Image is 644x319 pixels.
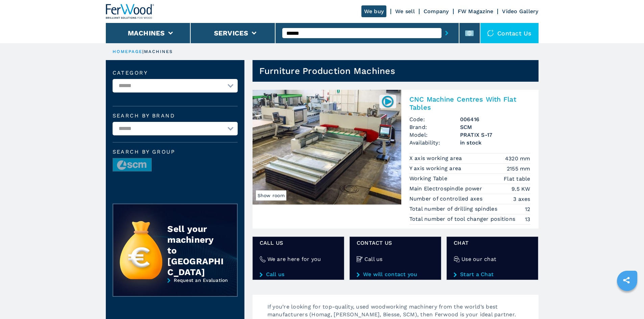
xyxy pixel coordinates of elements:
[260,271,337,277] a: Call us
[487,30,494,36] img: Contact us
[357,256,363,262] img: Call us
[409,205,499,213] p: Total number of drilling spindles
[409,139,460,147] span: Availability:
[409,131,460,139] span: Model:
[409,185,484,192] p: Main Electrospindle power
[460,139,530,147] span: in stock
[409,165,463,172] p: Y axis working area
[480,23,539,43] div: Contact us
[113,49,143,54] a: HOMEPAGE
[525,205,530,213] em: 12
[409,123,460,131] span: Brand:
[364,255,383,263] h4: Call us
[502,8,538,15] a: Video Gallery
[507,165,530,172] em: 2155 mm
[113,277,238,302] a: Request an Evaluation
[454,271,531,277] a: Start a Chat
[454,256,460,262] img: Use our chat
[144,49,173,55] p: machines
[460,123,530,131] h3: SCM
[260,239,337,247] span: Call us
[253,90,539,229] a: CNC Machine Centres With Flat Tables SCM PRATIX S-17Show room006416CNC Machine Centres With Flat ...
[424,8,449,15] a: Company
[253,90,401,205] img: CNC Machine Centres With Flat Tables SCM PRATIX S-17
[615,289,639,314] iframe: Chat
[395,8,415,15] a: We sell
[513,195,530,203] em: 3 axes
[357,271,434,277] a: We will contact you
[214,29,248,37] button: Services
[409,115,460,123] span: Code:
[409,95,530,111] h2: CNC Machine Centres With Flat Tables
[113,158,151,172] img: image
[618,272,635,289] a: sharethis
[260,256,266,262] img: We are here for you
[357,239,434,247] span: CONTACT US
[113,113,238,118] label: Search by brand
[525,215,530,223] em: 13
[259,65,395,76] h1: Furniture Production Machines
[461,255,496,263] h4: Use our chat
[142,49,144,54] span: |
[167,223,223,277] div: Sell your machinery to [GEOGRAPHIC_DATA]
[409,175,449,182] p: Working Table
[267,255,321,263] h4: We are here for you
[454,239,531,247] span: Chat
[504,175,530,183] em: Flat table
[128,29,165,37] button: Machines
[113,70,238,76] label: Category
[361,5,387,17] a: We buy
[460,115,530,123] h3: 006416
[458,8,494,15] a: FW Magazine
[409,195,484,203] p: Number of controlled axes
[113,149,238,155] span: Search by group
[505,155,530,162] em: 4320 mm
[442,25,452,41] button: submit-button
[381,95,394,108] img: 006416
[409,215,517,223] p: Total number of tool changer positions
[460,131,530,139] h3: PRATIX S-17
[409,155,464,162] p: X axis working area
[511,185,530,193] em: 9.5 KW
[256,190,286,201] span: Show room
[106,4,154,19] img: Ferwood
